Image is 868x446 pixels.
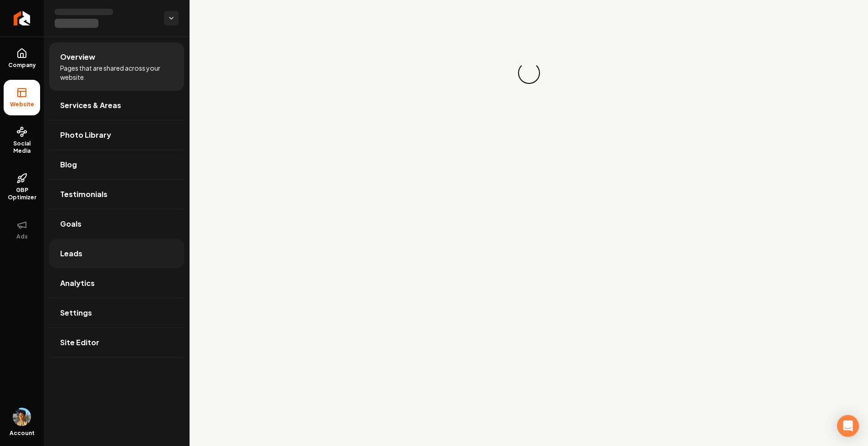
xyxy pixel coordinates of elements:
[4,187,40,201] span: GBP Optimizer
[60,337,99,348] span: Site Editor
[13,233,31,240] span: Ads
[49,298,184,327] a: Settings
[60,130,111,140] span: Photo Library
[4,212,40,248] button: Ads
[60,100,121,111] span: Services & Areas
[49,328,184,357] a: Site Editor
[5,62,40,69] span: Company
[49,91,184,120] a: Services & Areas
[60,248,82,259] span: Leads
[4,140,40,155] span: Social Media
[49,150,184,179] a: Blog
[49,120,184,150] a: Photo Library
[517,61,541,85] div: Loading
[60,52,95,62] span: Overview
[49,269,184,298] a: Analytics
[14,11,31,26] img: Rebolt Logo
[6,101,38,108] span: Website
[837,415,859,437] div: Open Intercom Messenger
[49,209,184,239] a: Goals
[60,307,92,318] span: Settings
[10,430,35,437] span: Account
[60,278,95,289] span: Analytics
[49,239,184,268] a: Leads
[60,63,173,82] span: Pages that are shared across your website.
[13,408,31,426] button: Open user button
[4,41,40,76] a: Company
[49,180,184,209] a: Testimonials
[4,119,40,162] a: Social Media
[13,408,31,426] img: Aditya Nair
[4,166,40,208] a: GBP Optimizer
[60,189,108,200] span: Testimonials
[60,159,77,170] span: Blog
[60,218,82,229] span: Goals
